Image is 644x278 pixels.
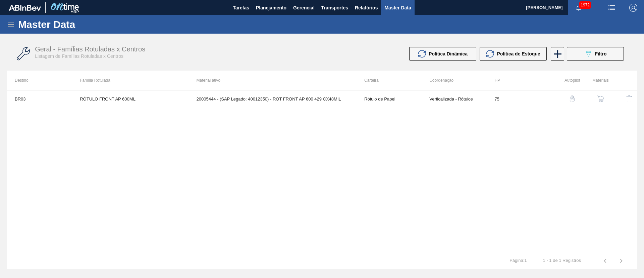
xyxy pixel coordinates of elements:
[429,51,468,56] span: Política Dinâmica
[189,90,356,107] td: 20005444 - (SAP Legado: 40012350) - ROT FRONT AP 600 429 CX48MIL
[595,51,607,56] span: Filtro
[355,4,378,12] span: Relatórios
[480,47,550,61] div: Atualizar Política de Estoque em Massa
[580,71,609,90] th: Materiais
[7,71,72,90] th: Destino
[535,252,589,263] td: 1 - 1 de 1 Registros
[35,45,145,53] span: Geral - Famílias Rotuladas x Centros
[189,71,356,90] th: Material ativo
[18,21,137,28] h1: Master Data
[293,4,315,12] span: Gerencial
[7,90,72,107] td: BR03
[486,90,551,107] td: 75
[550,47,563,61] div: Nova Família Rotulada x Centro
[421,90,486,107] td: Verticalizada - Rótulos
[593,91,609,107] button: shopping-cart-icon
[486,71,551,90] th: HP
[233,4,249,12] span: Tarefas
[356,90,421,107] td: Rótulo de Papel
[555,91,580,107] div: Configuração Auto Pilot
[321,4,348,12] span: Transportes
[608,4,616,12] img: userActions
[612,91,637,107] div: Excluir Família Rotulada X Centro
[35,53,123,59] span: Listagem de Famílias Rotuladas x Centros
[584,91,609,107] div: Ver Materiais
[569,95,576,102] img: auto-pilot-icon
[625,95,633,103] img: delete-icon
[72,71,188,90] th: Família Rotulada
[409,47,480,61] div: Atualizar Política Dinâmica
[567,47,624,61] button: Filtro
[480,47,547,61] button: Política de Estoque
[72,90,188,107] td: RÓTULO FRONT AP 600ML
[9,5,41,11] img: TNhmsLtSVTkK8tSr43FrP2fwEKptu5GPRR3wAAAABJRU5ErkJggg==
[564,91,580,107] button: auto-pilot-icon
[501,252,535,263] td: Página : 1
[621,91,637,107] button: delete-icon
[409,47,476,61] button: Política Dinâmica
[568,3,589,12] button: Notificações
[597,95,604,102] img: shopping-cart-icon
[579,1,591,9] span: 1972
[552,71,580,90] th: Autopilot
[421,71,486,90] th: Coordenação
[356,71,421,90] th: Carteira
[563,47,627,61] div: Filtrar Família Rotulada x Centro
[384,4,411,12] span: Master Data
[256,4,286,12] span: Planejamento
[497,51,540,56] span: Política de Estoque
[629,4,637,12] img: Logout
